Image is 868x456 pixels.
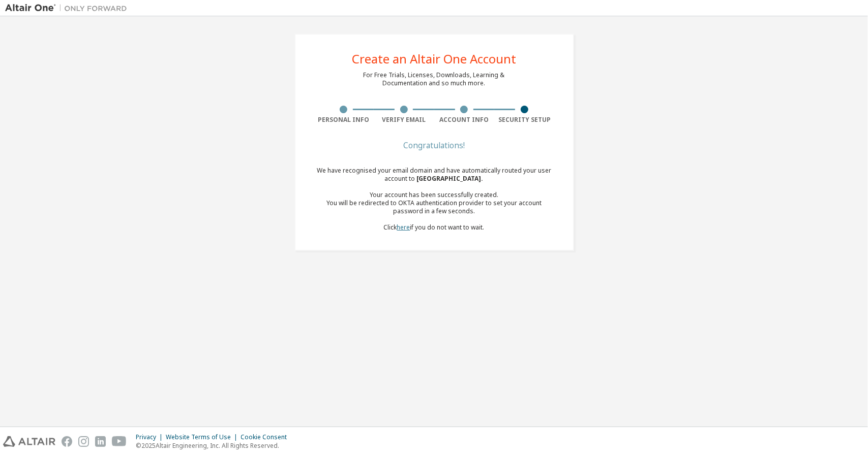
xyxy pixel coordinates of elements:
[434,116,495,124] div: Account Info
[397,223,410,232] a: here
[314,199,555,215] div: You will be redirected to OKTA authentication provider to set your account password in a few seco...
[364,71,505,87] div: For Free Trials, Licenses, Downloads, Learning & Documentation and so much more.
[314,167,555,232] div: We have recognised your email domain and have automatically routed your user account to Click if ...
[494,116,555,124] div: Security Setup
[374,116,434,124] div: Verify Email
[166,433,241,441] div: Website Terms of Use
[62,436,72,447] img: facebook.svg
[417,174,484,183] span: [GEOGRAPHIC_DATA] .
[352,53,516,65] div: Create an Altair One Account
[3,436,55,447] img: altair_logo.svg
[112,436,127,447] img: youtube.svg
[136,433,166,441] div: Privacy
[314,142,555,148] div: Congratulations!
[314,116,374,124] div: Personal Info
[5,3,132,13] img: Altair One
[95,436,106,447] img: linkedin.svg
[78,436,89,447] img: instagram.svg
[314,191,555,199] div: Your account has been successfully created.
[241,433,293,441] div: Cookie Consent
[136,441,293,450] p: © 2025 Altair Engineering, Inc. All Rights Reserved.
